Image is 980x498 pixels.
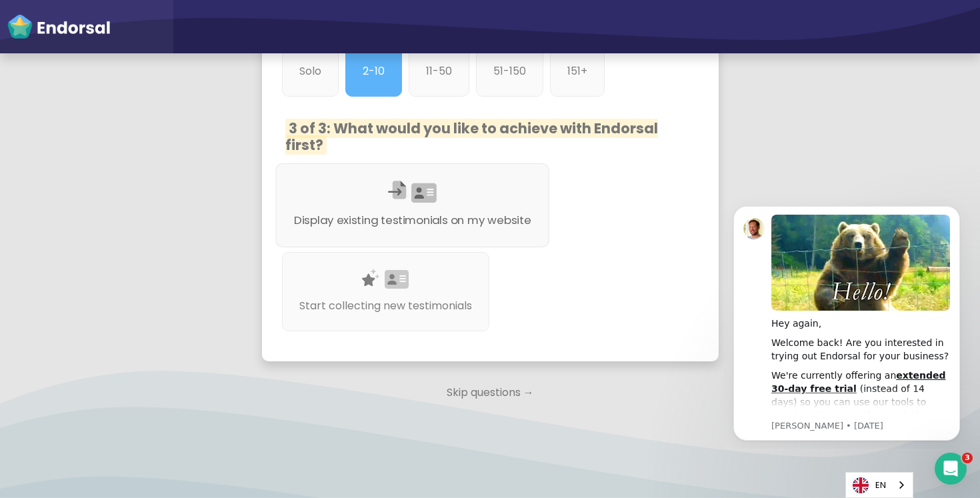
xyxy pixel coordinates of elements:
iframe: Intercom notifications message [713,194,980,449]
aside: Language selected: English [845,472,913,498]
p: Message from Dean, sent 5w ago [58,226,237,238]
p: 151+ [567,63,587,79]
p: 11-50 [426,63,452,79]
span: 3 [962,453,973,463]
a: EN [846,473,913,497]
span: 3 of 3: What would you like to achieve with Endorsal first? [285,119,658,155]
img: endorsal-logo-white@2x.png [7,13,111,40]
p: Skip questions → [262,378,719,407]
p: 2-10 [363,63,385,79]
p: Start collecting new testimonials [299,298,472,314]
p: Display existing testimonials on my website [293,212,531,229]
div: Language [845,472,913,498]
iframe: Intercom live chat [935,453,967,485]
div: We're currently offering an (instead of 14 days) so you can use our tools to your heart's content... [58,175,237,358]
p: 51-150 [493,63,526,79]
p: Solo [299,63,321,79]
